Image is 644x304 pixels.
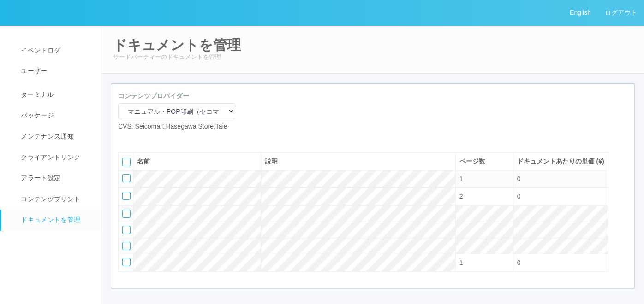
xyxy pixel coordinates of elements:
[18,67,47,75] span: ユーザー
[18,153,80,161] span: クライアントリンク
[1,210,109,230] a: ドキュメントを管理
[1,40,109,61] a: イベントログ
[118,123,227,130] span: CVS: Seicomart,Hasegawa Store,Taie
[18,174,60,181] span: アラート設定
[1,168,109,188] a: アラート設定
[118,91,189,101] label: コンテンツプロバイダー
[18,91,54,98] span: ターミナル
[1,126,109,147] a: メンテナンス通知
[18,195,80,203] span: コンテンツプリント
[459,259,463,266] span: 1
[517,175,521,182] span: 0
[18,47,60,54] span: イベントログ
[616,169,630,187] div: 上に移動
[113,37,632,53] h2: ドキュメントを管理
[1,147,109,168] a: クライアントリンク
[1,105,109,126] a: パッケージ
[1,82,109,105] a: ターミナル
[459,193,463,200] span: 2
[517,193,521,200] span: 0
[1,189,109,210] a: コンテンツプリント
[18,111,54,119] span: パッケージ
[18,216,80,223] span: ドキュメントを管理
[137,157,257,166] div: 名前
[616,150,630,169] div: 最上部に移動
[517,157,604,166] div: ドキュメントあたりの単価 (¥)
[18,133,74,140] span: メンテナンス通知
[616,187,630,205] div: 下に移動
[517,259,521,266] span: 0
[459,175,463,182] span: 1
[616,205,630,224] div: 最下部に移動
[265,157,451,166] div: 説明
[113,53,632,62] p: サードパーティーのドキュメントを管理
[459,157,509,166] div: ページ数
[1,61,109,82] a: ユーザー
